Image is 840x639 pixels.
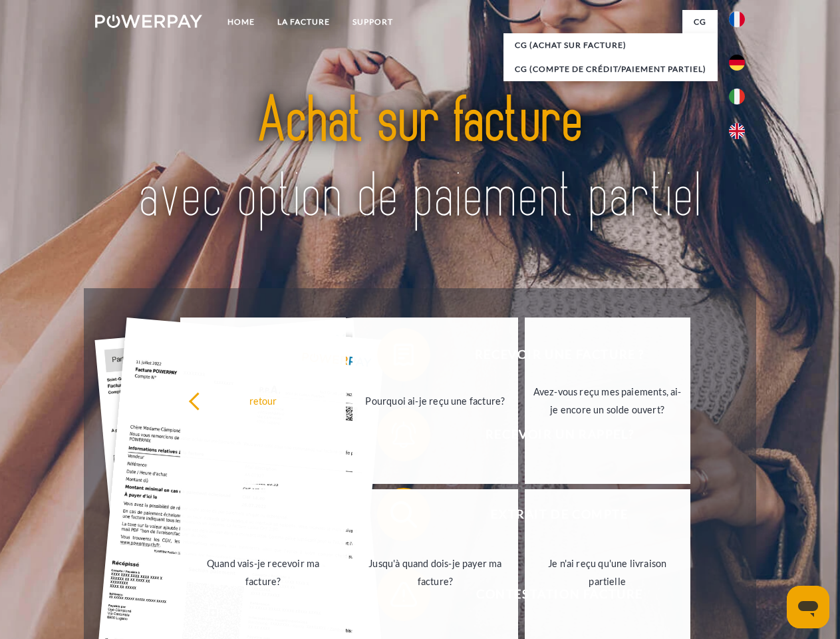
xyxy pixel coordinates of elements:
a: Home [216,10,266,34]
a: Support [341,10,404,34]
div: Pourquoi ai-je reçu une facture? [360,391,510,409]
a: LA FACTURE [266,10,341,34]
img: logo-powerpay-white.svg [95,15,202,28]
a: CG (Compte de crédit/paiement partiel) [503,57,718,81]
img: title-powerpay_fr.svg [127,64,713,255]
div: Quand vais-je recevoir ma facture? [188,554,338,590]
a: CG [682,10,718,34]
a: Avez-vous reçu mes paiements, ai-je encore un solde ouvert? [525,318,690,484]
iframe: Bouton de lancement de la fenêtre de messagerie [787,586,829,628]
div: Avez-vous reçu mes paiements, ai-je encore un solde ouvert? [533,383,682,419]
img: it [729,89,745,105]
img: de [729,55,745,71]
div: retour [188,391,338,409]
img: en [729,123,745,139]
img: fr [729,11,745,27]
div: Je n'ai reçu qu'une livraison partielle [533,554,682,590]
div: Jusqu'à quand dois-je payer ma facture? [360,554,510,590]
a: CG (achat sur facture) [503,33,718,57]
